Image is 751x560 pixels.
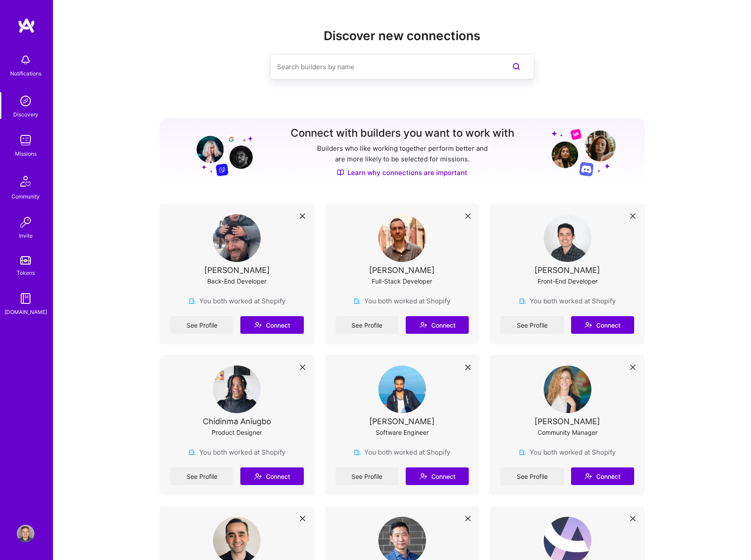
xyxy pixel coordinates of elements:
[189,449,196,456] img: company icon
[571,316,634,334] button: Connect
[336,316,399,334] a: See Profile
[20,256,31,265] img: tokens
[254,472,262,480] i: icon Connect
[630,213,635,219] i: icon Close
[544,366,591,413] img: User Avatar
[213,214,261,262] img: User Avatar
[419,472,427,480] i: icon Connect
[552,128,616,176] img: Grow your network
[372,276,432,286] div: Full-Stack Developer
[519,298,526,305] img: company icon
[534,417,600,426] div: [PERSON_NAME]
[354,296,450,306] div: You both worked at Shopify
[519,296,616,306] div: You both worked at Shopify
[291,127,514,140] h3: Connect with builders you want to work with
[160,29,645,43] h2: Discover new connections
[501,316,564,334] a: See Profile
[19,231,33,240] div: Invite
[369,417,435,426] div: [PERSON_NAME]
[15,149,37,158] div: Missions
[337,168,467,177] a: Learn why connections are important
[406,316,469,334] button: Connect
[277,56,492,78] input: Search builders by name
[501,467,564,485] a: See Profile
[17,92,34,110] img: discovery
[354,449,361,456] img: company icon
[203,417,271,426] div: Chidinma Aniugbo
[17,268,35,277] div: Tokens
[17,290,34,307] img: guide book
[519,449,526,456] img: company icon
[17,213,34,231] img: Invite
[240,467,303,485] button: Connect
[465,365,471,370] i: icon Close
[189,298,196,305] img: company icon
[300,213,305,219] i: icon Close
[630,516,635,521] i: icon Close
[315,143,489,164] p: Builders who like working together perform better and are more likely to be selected for missions.
[571,467,634,485] button: Connect
[240,316,303,334] button: Connect
[204,265,270,275] div: [PERSON_NAME]
[465,213,471,219] i: icon Close
[337,169,344,176] img: Discover
[378,366,426,413] img: User Avatar
[419,321,427,329] i: icon Connect
[11,192,40,201] div: Community
[17,131,34,149] img: teamwork
[17,51,34,69] img: bell
[254,321,262,329] i: icon Connect
[406,467,469,485] button: Connect
[300,365,305,370] i: icon Close
[13,110,38,119] div: Discovery
[336,467,399,485] a: See Profile
[544,214,591,262] img: User Avatar
[376,428,429,437] div: Software Engineer
[15,171,36,192] img: Community
[212,428,262,437] div: Product Designer
[534,265,600,275] div: [PERSON_NAME]
[18,18,35,34] img: logo
[584,321,592,329] i: icon Connect
[538,428,598,437] div: Community Manager
[378,214,426,262] img: User Avatar
[213,366,261,413] img: User Avatar
[189,128,253,176] img: Grow your network
[354,298,361,305] img: company icon
[170,316,233,334] a: See Profile
[538,276,598,286] div: Front-End Developer
[630,365,635,370] i: icon Close
[10,69,41,78] div: Notifications
[17,525,34,542] img: User Avatar
[300,516,305,521] i: icon Close
[369,265,435,275] div: [PERSON_NAME]
[354,448,450,457] div: You both worked at Shopify
[584,472,592,480] i: icon Connect
[465,516,471,521] i: icon Close
[207,276,266,286] div: Back-End Developer
[170,467,233,485] a: See Profile
[511,61,522,72] i: icon SearchPurple
[189,296,285,306] div: You both worked at Shopify
[189,448,285,457] div: You both worked at Shopify
[4,307,47,317] div: [DOMAIN_NAME]
[519,448,616,457] div: You both worked at Shopify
